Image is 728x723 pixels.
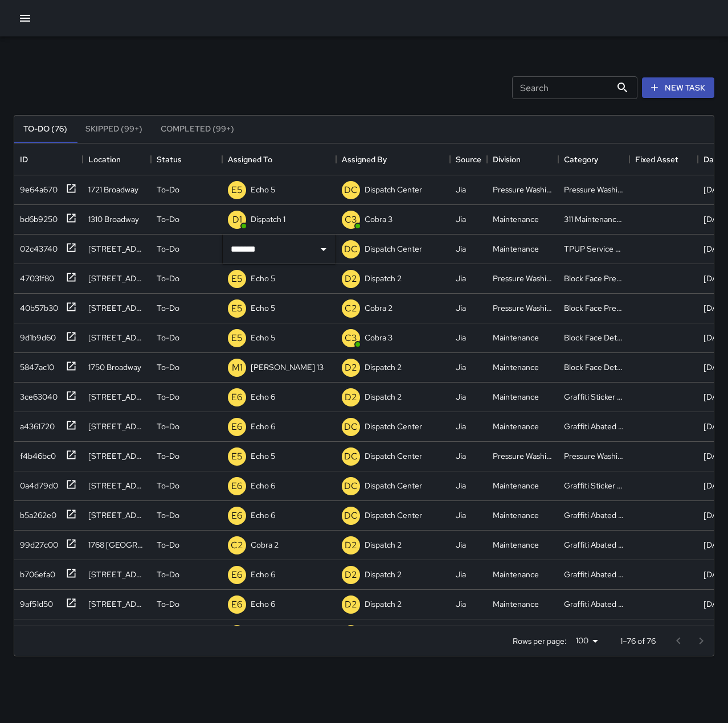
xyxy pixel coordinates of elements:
div: Jia [456,302,466,314]
p: C2 [231,539,243,552]
div: a4361720 [15,416,55,432]
div: b5a262e0 [15,505,56,521]
p: E5 [231,302,243,315]
p: DC [344,479,358,493]
div: Maintenance [493,510,539,521]
div: Assigned By [336,143,450,175]
p: Dispatch 2 [365,539,402,551]
p: E6 [231,509,243,523]
p: Cobra 2 [251,539,279,551]
p: D2 [345,391,357,404]
div: Maintenance [493,539,539,551]
p: DC [344,243,358,256]
div: Jia [456,391,466,402]
p: D2 [345,539,357,552]
p: Echo 6 [251,480,275,491]
div: Fixed Asset [629,143,698,175]
div: Jia [456,598,466,610]
div: Graffiti Sticker Abated Small [564,480,624,491]
div: Jia [456,450,466,462]
div: Block Face Pressure Washed [564,273,624,284]
p: Cobra 2 [365,302,392,314]
p: To-Do [157,480,179,491]
div: Jia [456,421,466,432]
p: Dispatch 2 [365,391,402,402]
p: Rows per page: [513,635,567,647]
div: Assigned To [222,143,336,175]
div: Graffiti Abated Large [564,569,624,580]
div: Location [88,143,121,175]
div: Division [487,143,558,175]
div: Pressure Washing [493,184,553,195]
p: Dispatch 2 [365,362,402,373]
p: Echo 6 [251,510,275,521]
p: E5 [231,331,243,345]
div: Jia [456,510,466,521]
p: Dispatch 1 [251,213,285,225]
p: Echo 6 [251,391,275,402]
div: ID [20,143,28,175]
button: To-Do (76) [14,116,76,143]
div: 9e64a670 [15,179,58,195]
div: Jia [456,362,466,373]
div: 9af51d50 [15,594,53,610]
div: Location [83,143,151,175]
p: To-Do [157,273,179,284]
div: Pressure Washing [493,302,553,314]
div: 1245 Broadway [88,302,145,314]
div: 99d27c00 [15,535,58,551]
div: Maintenance [493,243,539,254]
div: ID [14,143,83,175]
div: Jia [456,480,466,491]
p: To-Do [157,421,179,432]
div: bd6b9250 [15,209,58,225]
div: 40b57b30 [15,298,58,314]
p: Dispatch Center [365,421,422,432]
div: Maintenance [493,569,539,580]
div: 3ce63040 [15,387,58,402]
div: Status [157,143,182,175]
p: E5 [231,183,243,197]
p: E6 [231,391,243,404]
div: Maintenance [493,421,539,432]
p: To-Do [157,302,179,314]
p: D1 [232,213,242,227]
div: Status [151,143,222,175]
p: D2 [345,361,357,375]
p: To-Do [157,213,179,225]
div: 421 14th Street [88,569,145,580]
div: Jia [456,569,466,580]
div: 2299 Broadway [88,480,145,491]
div: 2350 Harrison Street [88,510,145,521]
p: Dispatch Center [365,480,422,491]
div: 5847ac10 [15,357,54,373]
p: E6 [231,479,243,493]
div: 331 17th Street [88,243,145,254]
div: 1750 Broadway [88,362,141,373]
div: Block Face Pressure Washed [564,302,624,314]
p: To-Do [157,362,179,373]
div: Assigned To [228,143,272,175]
div: 5d2a4400 [15,623,58,639]
button: Open [316,241,332,257]
div: 0a4d79d0 [15,475,58,491]
div: 1350 Franklin Street [88,391,145,402]
p: To-Do [157,243,179,254]
div: Maintenance [493,332,539,343]
div: 2350 Harrison Street [88,421,145,432]
div: Maintenance [493,362,539,373]
p: DC [344,183,358,197]
div: Block Face Detailed [564,332,624,343]
div: Jia [456,243,466,254]
p: 1–76 of 76 [620,635,656,647]
div: f4b46bc0 [15,446,56,462]
p: C2 [345,302,357,315]
p: To-Do [157,450,179,462]
p: Dispatch Center [365,243,422,254]
p: E6 [231,598,243,611]
p: To-Do [157,539,179,551]
div: Maintenance [493,213,539,225]
p: To-Do [157,184,179,195]
p: Dispatch Center [365,184,422,195]
div: Maintenance [493,598,539,610]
